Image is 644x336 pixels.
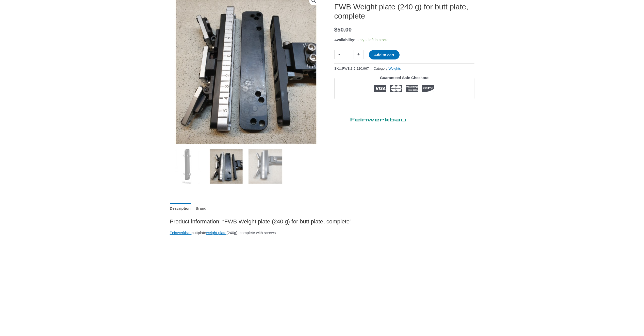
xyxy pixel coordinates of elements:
input: Product quantity [344,50,354,59]
h1: FWB Weight plate (240 g) for butt plate, complete [334,2,474,21]
h2: Product information: “FWB Weight plate (240 g) for butt plate, complete” [170,218,474,225]
a: Feinwerkbau [334,113,410,124]
a: - [334,50,344,59]
img: FWB Weight plate (240 g) for butt plate, complete [170,149,205,184]
span: Category: [374,65,401,72]
img: FWB Weight plate (240 g) for butt plate, complete - Image 3 [248,149,283,184]
a: + [354,50,364,59]
span: $ [334,26,338,33]
span: SKU: [334,65,369,72]
a: Feinwerkbau [170,231,192,235]
legend: Guaranteed Safe Checkout [378,74,431,81]
span: Availability: [334,38,356,42]
button: Add to cart [369,50,400,59]
p: buttplate (240g), complete with screws [170,229,474,236]
a: Brand [195,203,206,214]
img: FWB Weight plate (240 g) for butt plate, complete - Image 2 [209,149,244,184]
iframe: Customer reviews powered by Trustpilot [334,103,474,109]
a: Weights [388,67,401,70]
a: weight plate [206,231,226,235]
a: Description [170,203,191,214]
span: FWB.3.2.220.967 [342,67,369,70]
span: Only 2 left in stock [356,38,388,42]
bdi: 50.00 [334,26,352,33]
